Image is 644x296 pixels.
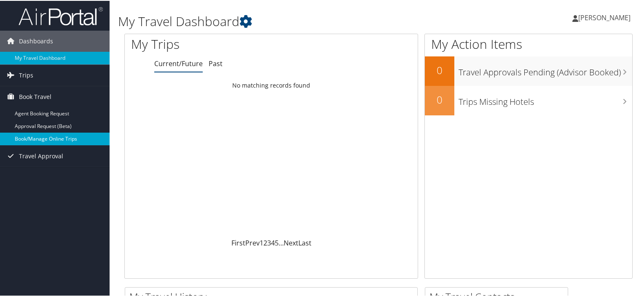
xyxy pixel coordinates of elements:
[263,237,267,247] a: 2
[154,58,203,67] a: Current/Future
[118,12,465,29] h1: My Travel Dashboard
[425,56,632,85] a: 0Travel Approvals Pending (Advisor Booked)
[459,91,632,107] h3: Trips Missing Hotels
[459,61,632,77] h3: Travel Approvals Pending (Advisor Booked)
[267,237,271,247] a: 3
[19,64,33,85] span: Trips
[125,77,418,92] td: No matching records found
[425,92,454,106] h2: 0
[425,62,454,77] h2: 0
[279,237,284,247] span: …
[578,12,631,21] span: [PERSON_NAME]
[275,237,279,247] a: 5
[425,35,632,52] h1: My Action Items
[271,237,275,247] a: 4
[572,4,639,29] a: [PERSON_NAME]
[19,5,103,25] img: airportal-logo.png
[298,237,311,247] a: Last
[284,237,298,247] a: Next
[245,237,260,247] a: Prev
[19,145,63,166] span: Travel Approval
[19,85,51,107] span: Book Travel
[209,58,223,67] a: Past
[425,85,632,115] a: 0Trips Missing Hotels
[131,35,290,52] h1: My Trips
[231,237,245,247] a: First
[19,30,53,51] span: Dashboards
[260,237,263,247] a: 1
